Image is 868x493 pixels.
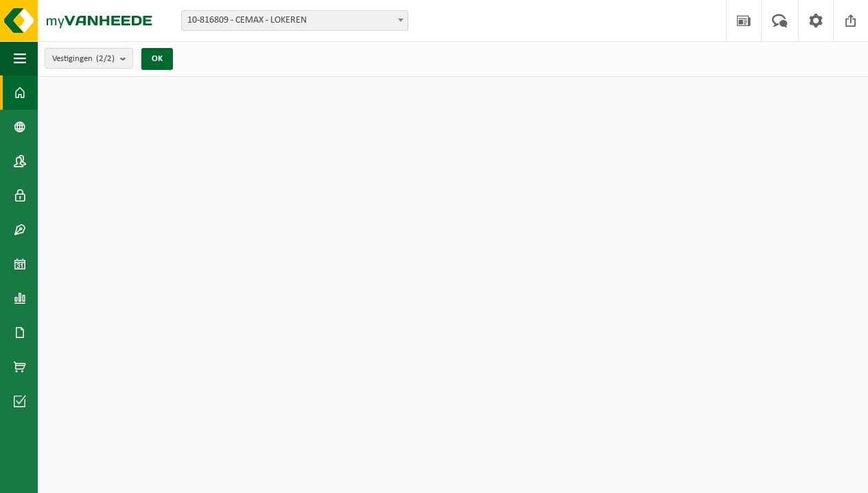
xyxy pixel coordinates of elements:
button: Vestigingen(2/2) [45,48,133,69]
count: (2/2) [96,54,115,63]
span: 10-816809 - CEMAX - LOKEREN [182,11,408,30]
button: OK [141,48,173,70]
span: Vestigingen [52,49,115,69]
span: 10-816809 - CEMAX - LOKEREN [181,10,408,31]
